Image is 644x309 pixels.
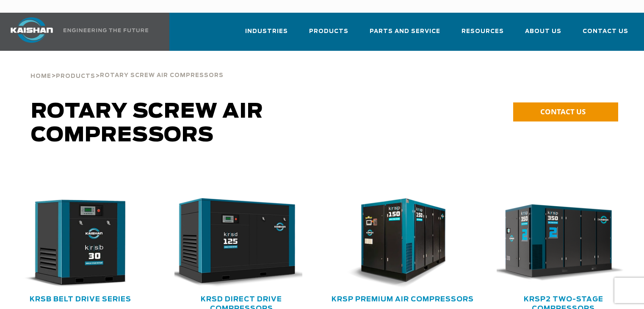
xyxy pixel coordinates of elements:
a: CONTACT US [513,102,618,121]
img: Engineering the future [64,28,148,32]
a: Industries [245,20,288,49]
a: Resources [462,20,504,49]
span: Resources [462,27,504,36]
a: Contact Us [583,20,628,49]
span: Industries [245,27,288,36]
a: Products [309,20,348,49]
span: Products [56,74,95,79]
span: Products [309,27,348,36]
span: About Us [525,27,561,36]
div: krsp350 [497,198,630,288]
div: krsd125 [174,198,308,288]
a: Parts and Service [370,20,440,49]
div: krsb30 [14,198,147,288]
img: krsp150 [329,198,464,288]
a: About Us [525,20,561,49]
a: Home [30,72,51,80]
span: Contact Us [583,27,628,36]
span: Home [30,74,51,79]
a: KRSP Premium Air Compressors [332,296,474,303]
span: Rotary Screw Air Compressors [31,102,263,146]
a: KRSB Belt Drive Series [30,296,131,303]
a: Products [56,72,95,80]
img: krsd125 [168,198,302,288]
img: krsb30 [7,198,141,288]
div: krsp150 [336,198,470,288]
span: Parts and Service [370,27,440,36]
img: krsp350 [490,198,625,288]
div: > > [30,51,224,83]
span: CONTACT US [540,107,586,116]
span: Rotary Screw Air Compressors [100,73,224,78]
